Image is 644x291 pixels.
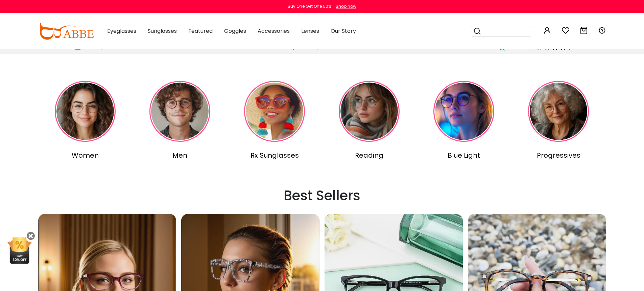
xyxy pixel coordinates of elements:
[107,27,136,35] span: Eyeglasses
[55,81,116,142] img: Women
[188,27,213,35] span: Featured
[134,81,226,160] a: Men
[418,150,510,160] div: Blue Light
[229,81,320,160] a: Rx Sunglasses
[332,3,356,9] a: Shop now
[339,81,400,142] img: Reading
[7,237,32,264] img: mini welcome offer
[336,3,356,9] div: Shop now
[229,150,320,160] div: Rx Sunglasses
[418,81,510,160] a: Blue Light
[40,150,132,160] div: Women
[324,81,415,160] a: Reading
[40,81,132,160] a: Women
[38,23,94,40] img: abbeglasses.com
[148,27,177,35] span: Sunglasses
[528,81,589,142] img: Progressives
[134,150,226,160] div: Men
[324,150,415,160] div: Reading
[38,187,606,204] h2: Best Sellers
[512,150,604,160] div: Progressives
[331,27,356,35] span: Our Story
[149,81,210,142] img: Men
[244,81,305,142] img: Rx Sunglasses
[433,81,494,142] img: Blue Light
[512,81,604,160] a: Progressives
[258,27,290,35] span: Accessories
[288,3,331,9] div: Buy One Get One 50%
[301,27,319,35] span: Lenses
[224,27,246,35] span: Goggles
